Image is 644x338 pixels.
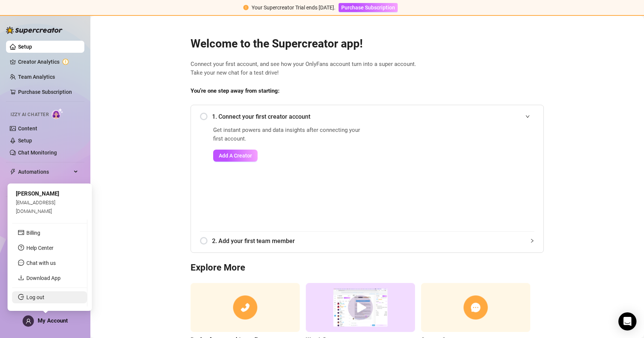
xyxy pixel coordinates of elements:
[212,236,534,246] span: 2. Add your first team member
[618,312,636,330] div: Open Intercom Messenger
[213,126,365,144] span: Get instant powers and data insights after connecting your first account.
[52,108,63,119] img: AI Chatter
[26,245,53,251] a: Help Center
[252,5,336,11] span: Your Supercreator Trial ends [DATE].
[6,26,63,34] img: logo-BBDzfeDw.svg
[18,125,37,132] a: Content
[191,87,279,94] strong: You’re one step away from starting:
[341,5,395,11] span: Purchase Subscription
[200,232,534,250] div: 2. Add your first team member
[18,150,57,156] a: Chat Monitoring
[530,239,534,243] span: collapsed
[18,74,55,80] a: Team Analytics
[26,260,56,266] span: Chat with us
[18,181,72,193] span: Chat Copilot
[213,150,365,162] a: Add A Creator
[243,5,249,10] span: exclamation-circle
[18,166,72,178] span: Automations
[12,291,87,303] li: Log out
[26,230,40,236] a: Billing
[18,138,32,144] a: Setup
[219,153,252,159] span: Add A Creator
[213,150,258,162] button: Add A Creator
[16,200,55,214] span: [EMAIL_ADDRESS][DOMAIN_NAME]
[191,262,544,274] h3: Explore More
[12,227,87,239] li: Billing
[26,275,61,281] a: Download App
[38,317,68,324] span: My Account
[212,112,534,121] span: 1. Connect your first creator account
[26,294,44,300] a: Log out
[18,260,24,266] span: message
[16,190,59,197] span: [PERSON_NAME]
[191,60,544,78] span: Connect your first account, and see how your OnlyFans account turn into a super account. Take you...
[11,111,49,118] span: Izzy AI Chatter
[191,283,300,332] img: consulting call
[421,283,530,332] img: contact support
[191,37,544,51] h2: Welcome to the Supercreator app!
[18,89,72,95] a: Purchase Subscription
[200,107,534,126] div: 1. Connect your first creator account
[18,56,78,68] a: Creator Analytics exclamation-circle
[18,44,32,50] a: Setup
[339,5,398,11] a: Purchase Subscription
[10,169,16,175] span: thunderbolt
[306,283,415,332] img: supercreator demo
[26,318,31,324] span: user
[384,126,534,222] iframe: Add Creators
[525,114,530,119] span: expanded
[339,3,398,12] button: Purchase Subscription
